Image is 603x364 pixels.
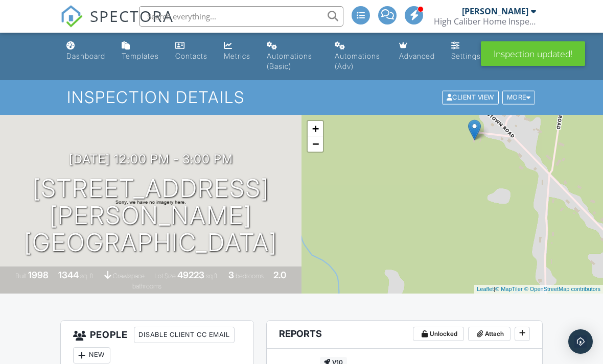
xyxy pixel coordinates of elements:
[442,91,499,105] div: Client View
[451,52,481,60] div: Settings
[524,286,600,292] a: © OpenStreetMap contributors
[171,37,212,66] a: Contacts
[66,52,105,60] div: Dashboard
[62,37,109,66] a: Dashboard
[154,272,176,280] span: Lot Size
[15,272,27,280] span: Built
[228,270,234,280] div: 3
[447,37,485,66] a: Settings
[224,52,250,60] div: Metrics
[568,329,593,354] div: Open Intercom Messenger
[495,286,523,292] a: © MapTiler
[502,91,536,105] div: More
[477,286,494,292] a: Leaflet
[73,347,110,363] div: New
[308,121,323,136] a: Zoom in
[331,37,387,76] a: Automations (Advanced)
[134,327,235,343] div: Disable Client CC Email
[132,282,161,290] span: bathrooms
[113,272,145,280] span: crawlspace
[60,14,174,35] a: SPECTORA
[335,52,380,70] div: Automations (Adv)
[308,136,323,152] a: Zoom out
[139,6,343,27] input: Search everything...
[399,52,435,60] div: Advanced
[395,37,439,66] a: Advanced
[60,5,83,28] img: The Best Home Inspection Software - Spectora
[122,52,159,60] div: Templates
[220,37,254,66] a: Metrics
[206,272,219,280] span: sq.ft.
[474,285,603,294] div: |
[236,272,264,280] span: bedrooms
[67,88,536,106] h1: Inspection Details
[90,5,174,27] span: SPECTORA
[434,16,536,27] div: High Caliber Home Inspections, LLC
[267,52,312,70] div: Automations (Basic)
[28,270,49,280] div: 1998
[481,41,585,66] div: Inspection updated!
[263,37,322,76] a: Automations (Basic)
[177,270,204,280] div: 49223
[16,175,285,256] h1: [STREET_ADDRESS][PERSON_NAME] [GEOGRAPHIC_DATA]
[273,270,286,280] div: 2.0
[69,152,233,166] h3: [DATE] 12:00 pm - 3:00 pm
[441,93,501,101] a: Client View
[175,52,207,60] div: Contacts
[462,6,528,16] div: [PERSON_NAME]
[80,272,95,280] span: sq. ft.
[118,37,163,66] a: Templates
[58,270,79,280] div: 1344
